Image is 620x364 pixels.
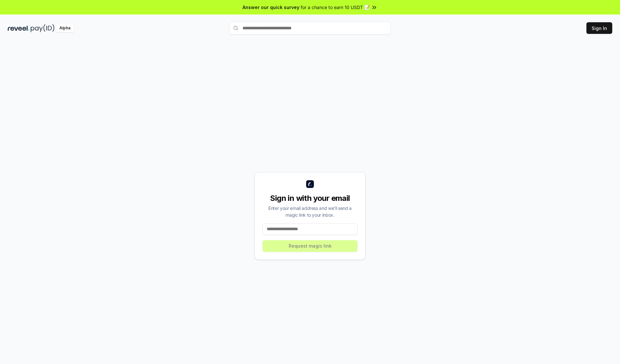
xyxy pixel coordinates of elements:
span: for a chance to earn 10 USDT 📝 [301,4,370,11]
img: reveel_dark [8,24,29,32]
img: pay_id [31,24,55,32]
div: Alpha [56,24,74,32]
button: Sign In [586,22,612,34]
img: logo_small [306,180,314,188]
div: Enter your email address and we’ll send a magic link to your inbox. [263,205,357,218]
span: Answer our quick survey [243,4,299,11]
div: Sign in with your email [263,193,357,203]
